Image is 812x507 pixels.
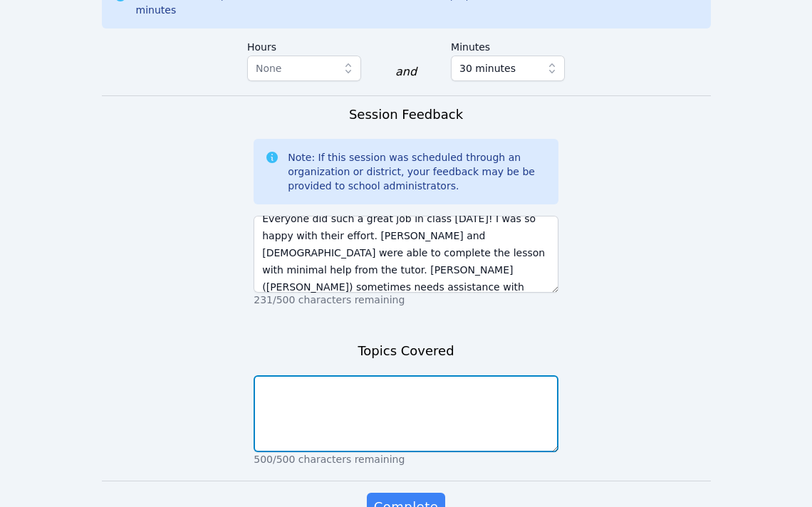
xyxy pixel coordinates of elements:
div: and [395,63,417,80]
textarea: Everyone did such a great job in class [DATE]! I was so happy with their effort. [PERSON_NAME] an... [254,216,558,293]
p: 500/500 characters remaining [254,452,558,466]
label: Minutes [451,34,565,56]
p: 231/500 characters remaining [254,293,558,307]
span: None [256,63,282,74]
h3: Topics Covered [358,341,454,361]
button: 30 minutes [451,56,565,81]
div: Note: If this session was scheduled through an organization or district, your feedback may be be ... [288,150,547,193]
span: 30 minutes [459,60,516,77]
h3: Session Feedback [349,105,463,125]
label: Hours [247,34,361,56]
button: None [247,56,361,81]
